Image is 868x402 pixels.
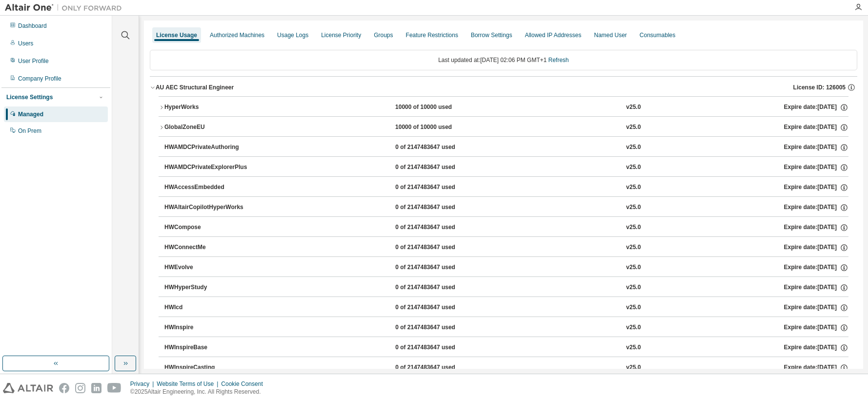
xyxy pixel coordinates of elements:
div: Groups [374,31,393,39]
div: Consumables [640,31,675,39]
button: HWHyperStudy0 of 2147483647 usedv25.0Expire date:[DATE] [164,277,848,298]
img: altair_logo.svg [3,383,53,393]
div: Cookie Consent [221,380,268,388]
div: 0 of 2147483647 used [395,143,483,152]
div: Privacy [130,380,157,388]
p: © 2025 Altair Engineering, Inc. All Rights Reserved. [130,388,269,396]
div: v25.0 [626,223,641,232]
div: Borrow Settings [471,31,512,39]
div: HWAltairCopilotHyperWorks [164,203,252,212]
div: 10000 of 10000 used [395,123,483,132]
div: License Settings [6,93,53,101]
div: 0 of 2147483647 used [395,363,483,372]
div: HWAMDCPrivateExplorerPlus [164,163,252,172]
div: 0 of 2147483647 used [395,223,483,232]
div: 0 of 2147483647 used [395,183,483,192]
div: 0 of 2147483647 used [395,263,483,272]
div: Expire date: [DATE] [784,163,848,172]
div: v25.0 [626,343,641,352]
div: Last updated at: [DATE] 02:06 PM GMT+1 [150,50,857,70]
div: HWCompose [164,223,252,232]
button: GlobalZoneEU10000 of 10000 usedv25.0Expire date:[DATE] [159,117,848,138]
div: v25.0 [626,103,641,112]
div: v25.0 [626,143,641,152]
div: v25.0 [626,183,641,192]
div: HWAccessEmbedded [164,183,252,192]
div: Allowed IP Addresses [525,31,582,39]
div: 0 of 2147483647 used [395,203,483,212]
div: HWHyperStudy [164,283,252,292]
button: HWInspireCasting0 of 2147483647 usedv25.0Expire date:[DATE] [164,357,848,379]
div: Expire date: [DATE] [784,143,848,152]
button: HWInspireBase0 of 2147483647 usedv25.0Expire date:[DATE] [164,337,848,359]
div: Website Terms of Use [157,380,221,388]
div: 0 of 2147483647 used [395,283,483,292]
div: On Prem [18,127,41,135]
div: Dashboard [18,22,47,30]
div: v25.0 [626,283,641,292]
div: v25.0 [626,263,641,272]
button: HWCompose0 of 2147483647 usedv25.0Expire date:[DATE] [164,217,848,238]
div: Users [18,40,33,47]
button: AU AEC Structural EngineerLicense ID: 126005 [150,77,857,98]
div: User Profile [18,57,49,65]
div: Expire date: [DATE] [784,303,848,312]
div: Usage Logs [277,31,308,39]
img: Altair One [5,3,127,13]
div: Managed [18,110,43,118]
div: v25.0 [626,123,641,132]
div: v25.0 [626,323,641,332]
div: Expire date: [DATE] [784,203,848,212]
div: HWAMDCPrivateAuthoring [164,143,252,152]
div: Expire date: [DATE] [784,263,848,272]
div: v25.0 [626,363,641,372]
div: Named User [594,31,626,39]
div: HWIcd [164,303,252,312]
div: v25.0 [626,243,641,252]
div: Expire date: [DATE] [784,243,848,252]
div: Feature Restrictions [406,31,458,39]
button: HWAccessEmbedded0 of 2147483647 usedv25.0Expire date:[DATE] [164,177,848,198]
div: 0 of 2147483647 used [395,243,483,252]
div: 0 of 2147483647 used [395,323,483,332]
button: HyperWorks10000 of 10000 usedv25.0Expire date:[DATE] [159,97,848,118]
img: instagram.svg [75,383,85,393]
div: Authorized Machines [210,31,264,39]
div: Expire date: [DATE] [784,123,848,132]
div: 0 of 2147483647 used [395,163,483,172]
div: HWConnectMe [164,243,252,252]
button: HWConnectMe0 of 2147483647 usedv25.0Expire date:[DATE] [164,237,848,258]
div: Company Profile [18,75,61,83]
div: v25.0 [626,163,641,172]
div: Expire date: [DATE] [784,223,848,232]
div: GlobalZoneEU [164,123,252,132]
div: License Priority [321,31,361,39]
div: License Usage [156,31,197,39]
div: Expire date: [DATE] [784,183,848,192]
div: 10000 of 10000 used [395,103,483,112]
div: Expire date: [DATE] [784,323,848,332]
div: Expire date: [DATE] [784,103,848,112]
div: Expire date: [DATE] [784,283,848,292]
div: 0 of 2147483647 used [395,303,483,312]
button: HWInspire0 of 2147483647 usedv25.0Expire date:[DATE] [164,317,848,339]
a: Refresh [548,57,569,63]
img: linkedin.svg [91,383,101,393]
div: HWInspireBase [164,343,252,352]
button: HWEvolve0 of 2147483647 usedv25.0Expire date:[DATE] [164,257,848,278]
div: HWInspire [164,323,252,332]
div: Expire date: [DATE] [784,363,848,372]
img: youtube.svg [107,383,121,393]
button: HWAMDCPrivateAuthoring0 of 2147483647 usedv25.0Expire date:[DATE] [164,137,848,158]
div: v25.0 [626,203,641,212]
div: 0 of 2147483647 used [395,343,483,352]
div: v25.0 [626,303,641,312]
button: HWIcd0 of 2147483647 usedv25.0Expire date:[DATE] [164,297,848,318]
div: AU AEC Structural Engineer [156,84,234,91]
button: HWAMDCPrivateExplorerPlus0 of 2147483647 usedv25.0Expire date:[DATE] [164,157,848,178]
img: facebook.svg [59,383,69,393]
div: HWEvolve [164,263,252,272]
span: License ID: 126005 [793,84,846,91]
div: Expire date: [DATE] [784,343,848,352]
div: HWInspireCasting [164,363,252,372]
